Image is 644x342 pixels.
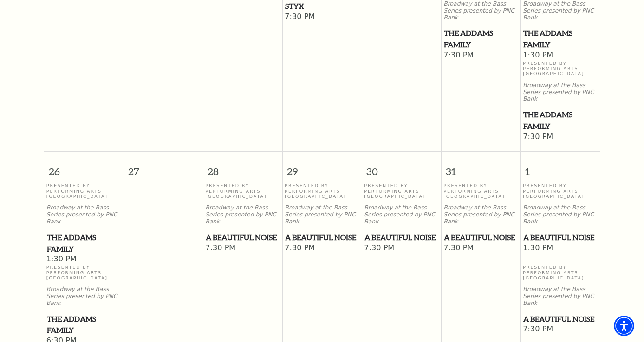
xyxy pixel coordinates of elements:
[523,265,598,280] p: Presented By Performing Arts [GEOGRAPHIC_DATA]
[206,232,280,243] span: A Beautiful Noise
[46,254,121,265] span: 1:30 PM
[364,243,439,253] span: 7:30 PM
[443,51,518,61] span: 7:30 PM
[523,204,598,225] p: Broadway at the Bass Series presented by PNC Bank
[46,286,121,306] p: Broadway at the Bass Series presented by PNC Bank
[46,183,121,199] p: Presented By Performing Arts [GEOGRAPHIC_DATA]
[283,152,362,184] span: 29
[285,243,359,253] span: 7:30 PM
[443,0,518,21] p: Broadway at the Bass Series presented by PNC Bank
[444,27,518,50] span: The Addams Family
[46,265,121,280] p: Presented By Performing Arts [GEOGRAPHIC_DATA]
[47,232,121,254] span: The Addams Family
[523,0,598,21] p: Broadway at the Bass Series presented by PNC Bank
[523,109,597,132] span: The Addams Family
[362,152,441,184] span: 30
[523,243,598,253] span: 1:30 PM
[205,183,280,199] p: Presented By Performing Arts [GEOGRAPHIC_DATA]
[523,82,598,102] p: Broadway at the Bass Series presented by PNC Bank
[47,313,121,336] span: The Addams Family
[523,232,597,243] span: A Beautiful Noise
[443,243,518,253] span: 7:30 PM
[364,204,439,225] p: Broadway at the Bass Series presented by PNC Bank
[443,183,518,199] p: Presented By Performing Arts [GEOGRAPHIC_DATA]
[285,0,359,12] span: Styx
[205,204,280,225] p: Broadway at the Bass Series presented by PNC Bank
[523,61,598,76] p: Presented By Performing Arts [GEOGRAPHIC_DATA]
[285,232,359,243] span: A Beautiful Noise
[285,12,359,22] span: 7:30 PM
[523,132,598,142] span: 7:30 PM
[523,324,598,335] span: 7:30 PM
[364,183,439,199] p: Presented By Performing Arts [GEOGRAPHIC_DATA]
[521,152,600,184] span: 1
[523,51,598,61] span: 1:30 PM
[443,204,518,225] p: Broadway at the Bass Series presented by PNC Bank
[444,232,518,243] span: A Beautiful Noise
[523,183,598,199] p: Presented By Performing Arts [GEOGRAPHIC_DATA]
[46,204,121,225] p: Broadway at the Bass Series presented by PNC Bank
[364,232,438,243] span: A Beautiful Noise
[203,152,282,184] span: 28
[44,152,124,184] span: 26
[523,286,598,306] p: Broadway at the Bass Series presented by PNC Bank
[205,243,280,253] span: 7:30 PM
[614,316,634,336] div: Accessibility Menu
[442,152,520,184] span: 31
[523,313,597,325] span: A Beautiful Noise
[285,183,359,199] p: Presented By Performing Arts [GEOGRAPHIC_DATA]
[124,152,203,184] span: 27
[285,204,359,225] p: Broadway at the Bass Series presented by PNC Bank
[523,27,597,50] span: The Addams Family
